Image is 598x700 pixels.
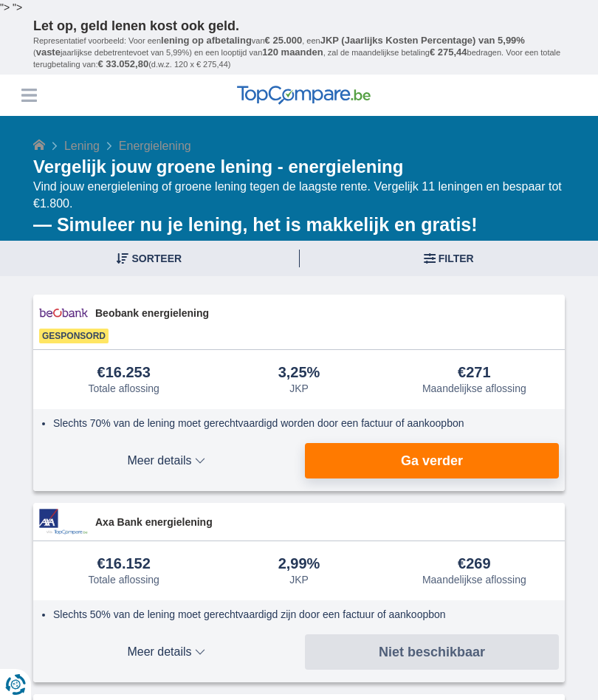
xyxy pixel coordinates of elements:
[39,329,109,343] span: Gesponsord
[39,646,293,658] span: Meer details
[33,140,45,152] a: Home
[97,556,151,572] div: €16.152
[39,443,293,478] button: Meer details
[305,634,559,670] button: Niet beschikbaar
[88,574,159,586] div: Totale aflossing
[119,140,191,152] span: Energielening
[39,455,293,467] span: Meer details
[379,645,485,659] span: Niet beschikbaar
[36,47,61,58] span: vaste
[88,382,159,394] div: Totale aflossing
[39,301,88,325] img: product.pl.alt Beobank
[305,443,559,478] button: Ga verder
[53,416,554,430] li: Slechts 70% van de lening moet gerechtvaardigd worden door een factuur of aankoopbon
[458,556,491,572] div: €269
[95,306,559,320] span: Beobank energielening
[422,574,526,586] div: Maandelijkse aflossing
[33,179,565,238] div: Vind jouw energielening of groene lening tegen de laagste rente. Vergelijk 11 leningen en bespaar...
[278,556,320,572] div: 2,99%
[33,18,565,35] p: Let op, geld lenen kost ook geld.
[33,214,478,235] b: — Simuleer nu je lening, het is makkelijk en gratis!
[289,382,309,394] div: JKP
[39,634,293,670] button: Meer details
[265,35,303,46] span: € 25.000
[430,47,467,58] span: € 275,44
[33,35,565,71] p: Representatief voorbeeld: Voor een van , een ( jaarlijkse debetrentevoet van 5,99%) en een loopti...
[458,365,491,381] div: €271
[33,155,565,179] h1: Vergelijk jouw groene lening - energielening
[262,47,323,58] span: 120 maanden
[18,84,40,106] button: Menu
[161,35,252,46] span: lening op afbetaling
[278,365,320,381] div: 3,25%
[97,58,148,69] span: € 33.052,80
[422,382,526,394] div: Maandelijkse aflossing
[39,509,88,535] img: product.pl.alt Axa Bank
[289,574,309,586] div: JKP
[53,607,554,622] li: Slechts 50% van de lening moet gerechtvaardigd zijn door een factuur of aankoopbon
[439,253,474,264] span: Filter
[320,35,525,46] span: JKP (Jaarlijks Kosten Percentage) van 5,99%
[237,86,371,105] img: TopCompare
[95,515,559,529] span: Axa Bank energielening
[401,454,463,467] span: Ga verder
[64,140,100,152] a: Lening
[97,365,151,381] div: €16.253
